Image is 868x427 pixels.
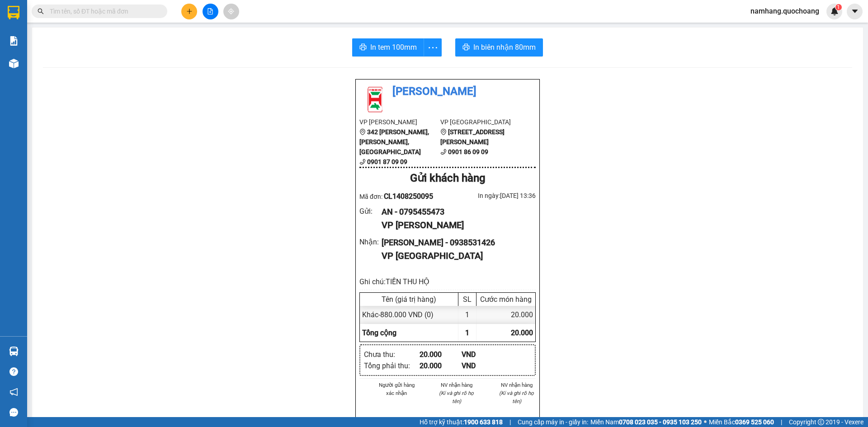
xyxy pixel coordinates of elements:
div: 20.000 [476,306,535,324]
i: (Kí và ghi rõ họ tên) [499,390,534,404]
span: more [424,42,441,53]
span: plus [186,8,193,14]
div: Tên (giá trị hàng) [362,295,456,304]
b: 342 [PERSON_NAME], [PERSON_NAME], [GEOGRAPHIC_DATA] [359,128,429,155]
span: In biên nhận 80mm [473,42,536,53]
span: Nhận: [86,8,108,17]
div: 0795455473 [8,39,80,52]
li: NV nhận hàng [497,381,536,389]
img: logo-vxr [8,6,19,19]
span: Miền Nam [590,417,702,427]
button: aim [223,4,239,19]
span: Miền Bắc [709,417,774,427]
span: search [38,8,44,14]
span: In tem 100mm [370,42,417,53]
div: AN [8,28,80,39]
strong: 0369 525 060 [735,418,774,426]
span: phone [359,159,366,165]
li: Người gửi hàng xác nhận [377,381,416,397]
b: 0901 86 09 09 [448,148,488,155]
sup: 1 [835,4,842,10]
img: solution-icon [9,36,19,46]
div: Ghi chú: TIỀN THU HỘ [359,276,536,287]
div: SL [461,295,474,304]
div: 20.000 [85,57,179,70]
span: printer [359,43,367,52]
span: namhang.quochoang [743,5,826,17]
span: environment [440,129,447,135]
div: Chưa thu : [364,349,420,360]
div: Cước món hàng [479,295,533,304]
i: (Kí và ghi rõ họ tên) [439,390,474,404]
button: plus [181,4,197,19]
div: Tổng phải thu : [364,360,420,371]
button: printerIn tem 100mm [352,38,424,56]
li: [PERSON_NAME] [359,83,536,100]
div: Nhận : [359,236,382,248]
div: VND [462,360,504,371]
span: Chưa thu : [85,59,120,69]
span: file-add [207,8,213,14]
div: Gửi : [359,206,382,217]
span: ⚪️ [704,420,707,424]
span: notification [9,388,18,396]
span: | [781,417,782,427]
div: [PERSON_NAME] [86,28,178,39]
input: Tìm tên, số ĐT hoặc mã đơn [50,6,156,16]
span: | [509,417,511,427]
img: logo.jpg [359,83,391,115]
strong: 1900 633 818 [464,418,503,426]
b: 0901 87 09 09 [367,158,407,165]
span: copyright [818,419,824,425]
div: VP [GEOGRAPHIC_DATA] [382,249,528,263]
li: VP [PERSON_NAME] [359,117,440,127]
button: caret-down [847,4,863,19]
div: 20.000 [420,360,462,371]
span: 1 [465,328,469,337]
li: VP [GEOGRAPHIC_DATA] [440,117,521,127]
span: question-circle [9,367,18,376]
span: 1 [837,4,840,10]
span: Tổng cộng [362,328,396,337]
span: message [9,408,18,417]
div: Gửi khách hàng [359,170,536,187]
li: NV nhận hàng [438,381,476,389]
img: icon-new-feature [830,7,839,15]
button: file-add [203,4,218,19]
span: Hỗ trợ kỹ thuật: [420,417,503,427]
div: [PERSON_NAME] [8,8,80,28]
img: warehouse-icon [9,59,19,68]
img: warehouse-icon [9,347,19,356]
b: [STREET_ADDRESS][PERSON_NAME] [440,128,505,145]
div: [PERSON_NAME] - 0938531426 [382,236,528,249]
span: aim [228,8,234,14]
span: Cung cấp máy in - giấy in: [518,417,588,427]
span: printer [462,43,470,52]
div: 20.000 [420,349,462,360]
div: Mã đơn: [359,191,448,202]
div: 1 [458,306,476,324]
div: In ngày: [DATE] 13:36 [448,191,536,201]
span: CL1408250095 [384,192,433,201]
strong: 0708 023 035 - 0935 103 250 [619,418,702,426]
span: 20.000 [511,328,533,337]
button: more [424,38,442,56]
span: caret-down [851,7,859,15]
div: AN - 0795455473 [382,206,528,218]
button: printerIn biên nhận 80mm [455,38,543,56]
span: Gửi: [8,8,22,17]
div: VP [PERSON_NAME] [382,218,528,232]
span: Khác - 880.000 VND (0) [362,310,434,319]
div: 0938531426 [86,39,178,52]
span: phone [440,149,447,155]
span: environment [359,129,366,135]
div: VND [462,349,504,360]
div: [GEOGRAPHIC_DATA] [86,8,178,28]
